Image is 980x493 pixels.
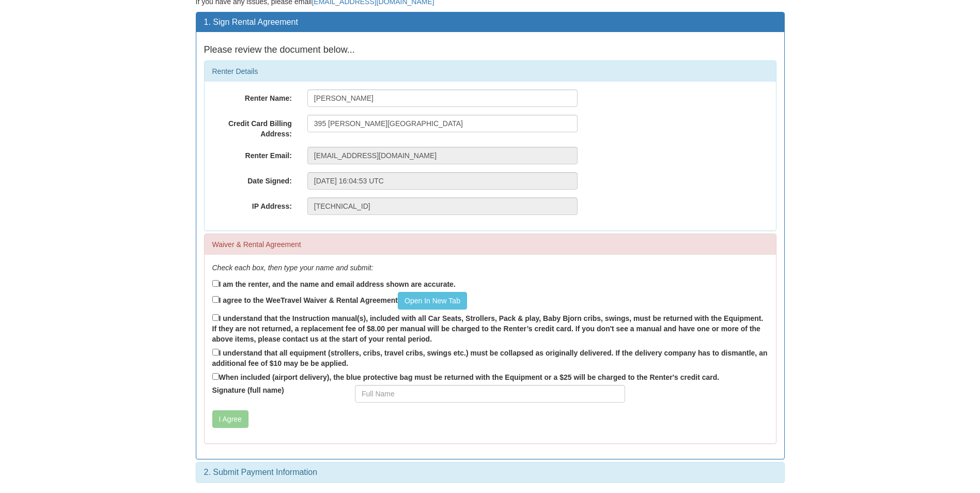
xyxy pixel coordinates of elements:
input: I am the renter, and the name and email address shown are accurate. [212,280,219,287]
input: I understand that all equipment (strollers, cribs, travel cribs, swings etc.) must be collapsed a... [212,349,219,356]
h3: 2. Submit Payment Information [204,468,776,477]
input: Full Name [355,385,625,403]
input: I understand that the Instruction manual(s), included with all Car Seats, Strollers, Pack & play,... [212,314,219,321]
button: I Agree [212,410,248,428]
input: When included (airport delivery), the blue protective bag must be returned with the Equipment or ... [212,373,219,380]
label: I am the renter, and the name and email address shown are accurate. [212,278,456,289]
h3: 1. Sign Rental Agreement [204,18,776,27]
div: Renter Details [205,61,776,82]
h4: Please review the document below... [204,45,776,55]
label: Renter Name: [205,89,300,103]
label: When included (airport delivery), the blue protective bag must be returned with the Equipment or ... [212,371,720,382]
div: Waiver & Rental Agreement [205,234,776,255]
label: Signature (full name) [205,385,348,395]
label: IP Address: [205,197,300,211]
label: Renter Email: [205,147,300,161]
em: Check each box, then type your name and submit: [212,264,374,272]
label: I agree to the WeeTravel Waiver & Rental Agreement [212,292,467,310]
label: Credit Card Billing Address: [205,115,300,139]
input: I agree to the WeeTravel Waiver & Rental AgreementOpen In New Tab [212,296,219,303]
label: I understand that all equipment (strollers, cribs, travel cribs, swings etc.) must be collapsed a... [212,347,768,368]
label: Date Signed: [205,172,300,186]
label: I understand that the Instruction manual(s), included with all Car Seats, Strollers, Pack & play,... [212,312,768,344]
a: Open In New Tab [398,292,467,310]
